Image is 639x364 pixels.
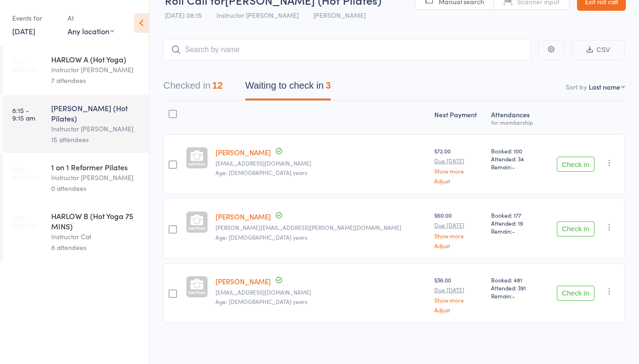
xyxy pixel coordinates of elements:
[434,222,484,228] small: Due [DATE]
[12,58,37,73] time: 7:00 - 8:00 am
[12,26,35,36] a: [DATE]
[491,211,539,219] span: Booked: 177
[491,284,539,292] span: Attended: 391
[512,227,515,235] span: -
[434,233,484,239] a: Show more
[566,82,587,91] label: Sort by
[51,231,141,242] div: Instructor Cat
[3,154,149,202] a: 9:30 -10:00 am1 on 1 Reformer PilatesInstructor [PERSON_NAME]0 attendees
[434,243,484,249] a: Adjust
[68,26,114,36] div: Any location
[491,227,539,235] span: Remain:
[491,163,539,171] span: Remain:
[557,286,594,301] button: Check in
[12,106,35,121] time: 8:15 - 9:15 am
[491,155,539,163] span: Attended: 34
[165,10,202,20] span: [DATE] 08:15
[163,76,223,100] button: Checked in12
[12,214,37,229] time: 4:00 - 5:00 pm
[216,147,271,157] a: [PERSON_NAME]
[434,158,484,164] small: Due [DATE]
[512,163,515,171] span: -
[216,10,299,20] span: Instructor [PERSON_NAME]
[51,134,141,145] div: 15 attendees
[434,276,484,313] div: $36.00
[163,39,531,61] input: Search by name
[434,168,484,174] a: Show more
[325,80,331,91] div: 3
[557,157,594,172] button: Check in
[434,287,484,293] small: Due [DATE]
[51,123,141,134] div: Instructor [PERSON_NAME]
[571,40,625,60] button: CSV
[434,178,484,184] a: Adjust
[51,103,141,123] div: [PERSON_NAME] (Hot Pilates)
[431,105,487,130] div: Next Payment
[216,276,271,286] a: [PERSON_NAME]
[51,211,141,231] div: HARLOW B (Hot Yoga 75 MINS)
[487,105,543,130] div: Atten­dances
[216,297,307,305] span: Age: [DEMOGRAPHIC_DATA] years
[434,147,484,184] div: $72.00
[3,95,149,153] a: 8:15 -9:15 am[PERSON_NAME] (Hot Pilates)Instructor [PERSON_NAME]15 attendees
[491,219,539,227] span: Attended: 19
[216,289,427,296] small: dr.suzannarussell@gmail.com
[216,233,307,241] span: Age: [DEMOGRAPHIC_DATA] years
[216,224,427,231] small: olivia.norrie@icloud.com
[557,221,594,236] button: Check in
[3,46,149,94] a: 7:00 -8:00 amHARLOW A (Hot Yoga)Instructor [PERSON_NAME]7 attendees
[313,10,366,20] span: [PERSON_NAME]
[589,82,620,91] div: Last name
[51,172,141,183] div: Instructor [PERSON_NAME]
[12,10,58,26] div: Events for
[51,75,141,86] div: 7 attendees
[434,211,484,248] div: $60.00
[12,166,39,181] time: 9:30 - 10:00 am
[51,242,141,253] div: 8 attendees
[216,212,271,221] a: [PERSON_NAME]
[434,307,484,313] a: Adjust
[51,183,141,194] div: 0 attendees
[491,292,539,300] span: Remain:
[3,203,149,261] a: 4:00 -5:00 pmHARLOW B (Hot Yoga 75 MINS)Instructor Cat8 attendees
[51,162,141,172] div: 1 on 1 Reformer Pilates
[51,64,141,75] div: Instructor [PERSON_NAME]
[245,76,331,100] button: Waiting to check in3
[491,119,539,125] div: for membership
[216,160,427,167] small: kf.gmez@gmail.com
[212,80,223,91] div: 12
[68,10,114,26] div: At
[51,54,141,64] div: HARLOW A (Hot Yoga)
[491,147,539,155] span: Booked: 100
[512,292,515,300] span: -
[491,276,539,284] span: Booked: 481
[434,297,484,303] a: Show more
